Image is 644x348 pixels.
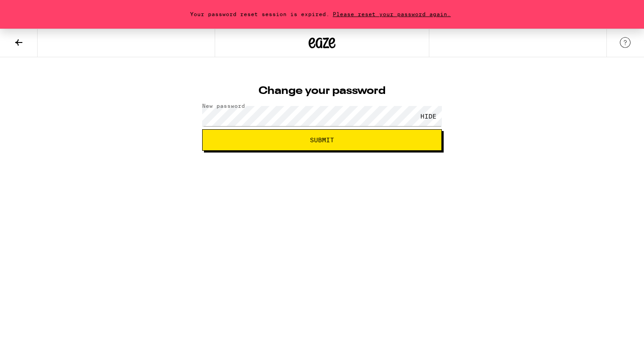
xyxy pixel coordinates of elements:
span: Hi. Need any help? [5,6,64,13]
span: Your password reset session is expired. [190,11,330,17]
span: Please reset your password again. [330,11,454,17]
div: HIDE [415,106,442,126]
span: Submit [310,137,334,143]
label: New password [202,103,245,109]
h1: Change your password [202,86,442,97]
button: Submit [202,129,442,151]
